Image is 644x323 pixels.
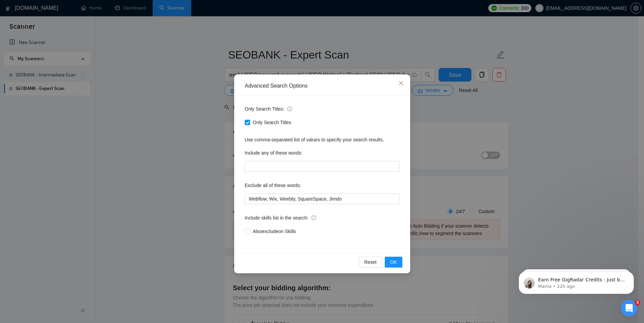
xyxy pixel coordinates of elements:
[621,300,637,316] iframe: Intercom live chat
[245,180,301,191] label: Exclude all of these words:
[384,257,402,268] button: OK
[245,136,400,143] div: Use comma-separated list of values to specify your search results.
[390,258,397,266] span: OK
[509,257,644,305] iframe: Intercom notifications message
[287,107,292,111] span: info-circle
[245,105,292,113] span: Only Search Titles:
[311,215,316,220] span: info-circle
[635,300,640,305] span: 3
[245,214,316,222] span: Include skills list in the search:
[250,228,299,235] span: Also exclude on Skills
[250,119,294,126] span: Only Search Titles
[392,74,410,93] button: Close
[245,82,400,90] div: Advanced Search Options
[359,257,382,268] button: Reset
[245,147,302,158] label: Include any of these words:
[398,80,404,86] span: close
[364,258,377,266] span: Reset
